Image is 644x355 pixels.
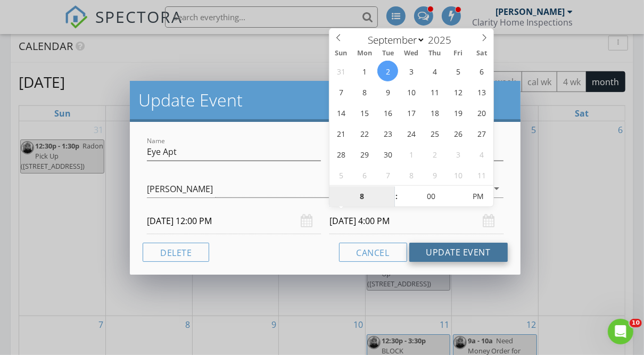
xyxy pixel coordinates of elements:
[448,61,468,81] span: September 5, 2025
[471,102,492,123] span: September 20, 2025
[630,319,642,327] span: 10
[425,33,460,47] input: Year
[471,164,492,185] span: October 11, 2025
[377,123,398,144] span: September 23, 2025
[377,81,398,102] span: September 9, 2025
[331,144,351,164] span: September 28, 2025
[424,144,445,164] span: October 2, 2025
[354,144,375,164] span: September 29, 2025
[354,123,375,144] span: September 22, 2025
[424,81,445,102] span: September 11, 2025
[377,102,398,123] span: September 16, 2025
[331,164,351,185] span: October 5, 2025
[377,61,398,81] span: September 2, 2025
[424,102,445,123] span: September 18, 2025
[353,50,376,57] span: Mon
[401,144,422,164] span: October 1, 2025
[138,89,511,111] h2: Update Event
[448,123,468,144] span: September 26, 2025
[491,182,503,195] i: arrow_drop_down
[376,50,400,57] span: Tue
[424,61,445,81] span: September 4, 2025
[354,61,375,81] span: September 1, 2025
[147,208,321,234] input: Select date
[377,164,398,185] span: October 7, 2025
[423,50,447,57] span: Thu
[143,243,209,262] button: Delete
[409,243,508,262] button: Update Event
[354,164,375,185] span: October 6, 2025
[339,243,407,262] button: Cancel
[395,186,398,207] span: :
[401,102,422,123] span: September 17, 2025
[471,81,492,102] span: September 13, 2025
[424,164,445,185] span: October 9, 2025
[331,61,351,81] span: August 31, 2025
[147,184,213,194] div: [PERSON_NAME]
[329,50,353,57] span: Sun
[401,123,422,144] span: September 24, 2025
[464,186,493,207] span: Click to toggle
[377,144,398,164] span: September 30, 2025
[471,123,492,144] span: September 27, 2025
[424,123,445,144] span: September 25, 2025
[608,319,633,344] iframe: Intercom live chat
[471,144,492,164] span: October 4, 2025
[401,61,422,81] span: September 3, 2025
[401,164,422,185] span: October 8, 2025
[447,50,470,57] span: Fri
[448,81,468,102] span: September 12, 2025
[448,102,468,123] span: September 19, 2025
[401,81,422,102] span: September 10, 2025
[331,81,351,102] span: September 7, 2025
[471,61,492,81] span: September 6, 2025
[354,81,375,102] span: September 8, 2025
[329,208,503,234] input: Select date
[448,144,468,164] span: October 3, 2025
[470,50,493,57] span: Sat
[331,102,351,123] span: September 14, 2025
[448,164,468,185] span: October 10, 2025
[354,102,375,123] span: September 15, 2025
[400,50,423,57] span: Wed
[331,123,351,144] span: September 21, 2025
